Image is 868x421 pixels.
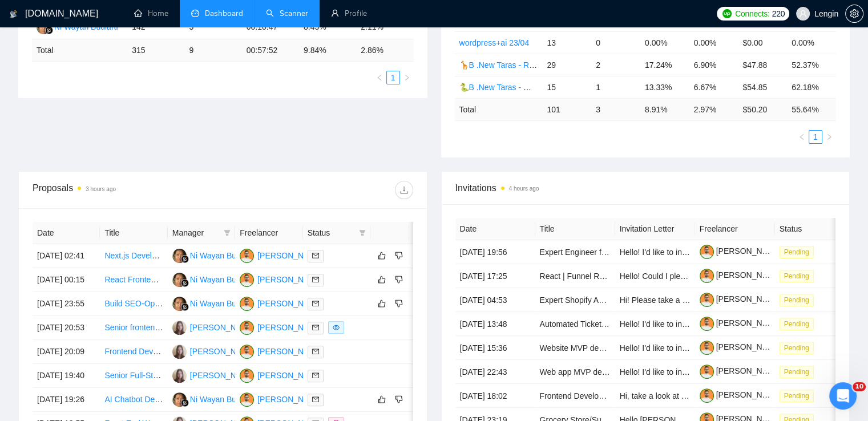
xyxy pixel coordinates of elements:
td: Senior frontend developer (React-Nextjs) actively using AI tools [100,316,167,340]
div: [PERSON_NAME] [190,345,256,358]
li: Previous Page [795,130,809,144]
td: 0.00% [689,31,738,54]
td: 55.64 % [787,98,836,120]
td: 00:57:52 [242,39,299,62]
div: [PERSON_NAME] [257,369,323,382]
img: c1NLmzrk-0pBZjOo1nLSJnOz0itNHKTdmMHAt8VIsLFzaWqqsJDJtcFyV3OYvrqgu3 [700,388,714,403]
a: Senior Full-Stack Developer [104,371,204,380]
a: Frontend Developer (React/Next) [540,391,657,400]
td: Total [455,98,543,120]
td: React | Funnel Recreation [535,264,615,288]
td: 15 [542,76,591,98]
span: like [378,299,386,308]
a: setting [845,9,863,18]
img: NW [172,249,187,263]
img: gigradar-bm.png [181,399,189,407]
td: 8.91 % [640,98,689,120]
a: NWNi Wayan Budiarti [172,250,254,260]
img: TM [240,345,254,359]
td: 52.37% [787,54,836,76]
span: 10 [853,382,866,391]
img: c1NLmzrk-0pBZjOo1nLSJnOz0itNHKTdmMHAt8VIsLFzaWqqsJDJtcFyV3OYvrqgu3 [700,365,714,379]
div: Ni Wayan Budiarti [190,393,254,406]
td: Web app MVP development [535,360,615,384]
td: 2.97 % [689,98,738,120]
span: Pending [780,270,814,282]
span: download [395,185,413,195]
span: dashboard [191,9,199,17]
span: Invitations [455,181,836,195]
a: [PERSON_NAME] [700,270,782,280]
a: Pending [780,391,818,400]
th: Manager [168,222,235,244]
td: $47.88 [738,54,787,76]
a: NB[PERSON_NAME] [172,322,256,331]
span: like [378,275,386,284]
a: Automated Ticket Purchasing Bot Development [540,319,707,329]
span: Dashboard [205,9,243,18]
span: dislike [395,251,403,260]
td: 0.00% [640,31,689,54]
a: NWNi Wayan Budiarti [37,22,118,31]
td: Frontend Developer [100,340,167,364]
td: 6.90% [689,54,738,76]
a: Expert Engineer for Low-Latency Parsing [540,248,685,257]
a: Website MVP development in Webflow [540,343,677,353]
td: 3 [591,98,640,120]
span: mail [312,252,319,259]
div: [PERSON_NAME] [257,273,323,286]
button: download [395,181,413,199]
td: [DATE] 00:15 [33,268,100,292]
a: 1 [809,131,822,143]
span: Pending [780,366,814,378]
span: Pending [780,342,814,354]
a: [PERSON_NAME] [700,246,782,256]
td: 1 [591,76,640,98]
span: Pending [780,318,814,330]
img: TM [240,369,254,383]
td: [DATE] 13:48 [455,312,535,336]
a: [PERSON_NAME] [700,366,782,375]
a: userProfile [331,9,367,18]
td: 0.00% [787,31,836,54]
button: left [373,71,386,84]
img: NB [172,369,187,383]
div: Ni Wayan Budiarti [190,249,254,262]
span: Manager [172,226,219,239]
td: 2.86 % [356,39,413,62]
a: TM[PERSON_NAME] [240,250,323,260]
div: [PERSON_NAME] [257,321,323,334]
div: [PERSON_NAME] [257,297,323,310]
span: Status [308,226,354,239]
th: Freelancer [235,222,302,244]
td: 6.67% [689,76,738,98]
button: like [375,392,389,406]
a: TM[PERSON_NAME] [240,274,323,284]
span: right [826,133,833,140]
button: left [795,130,809,144]
span: 220 [772,7,784,20]
button: dislike [392,297,406,310]
img: gigradar-bm.png [181,279,189,287]
img: c1NLmzrk-0pBZjOo1nLSJnOz0itNHKTdmMHAt8VIsLFzaWqqsJDJtcFyV3OYvrqgu3 [700,341,714,355]
span: user [799,10,807,18]
a: Frontend Developer [104,347,175,356]
a: Pending [780,319,818,328]
span: setting [846,9,863,18]
li: Next Page [400,71,414,84]
td: Website MVP development in Webflow [535,336,615,360]
img: NB [172,345,187,359]
td: [DATE] 22:43 [455,360,535,384]
span: filter [359,229,366,236]
th: Freelancer [695,218,775,240]
td: 315 [127,39,184,62]
span: filter [221,224,233,241]
a: searchScanner [266,9,308,18]
div: [PERSON_NAME] [190,369,256,382]
a: TM[PERSON_NAME] [240,394,323,403]
img: logo [10,5,18,23]
td: Expert Engineer for Low-Latency Parsing [535,240,615,264]
div: [PERSON_NAME] [257,393,323,406]
th: Title [100,222,167,244]
span: mail [312,300,319,307]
